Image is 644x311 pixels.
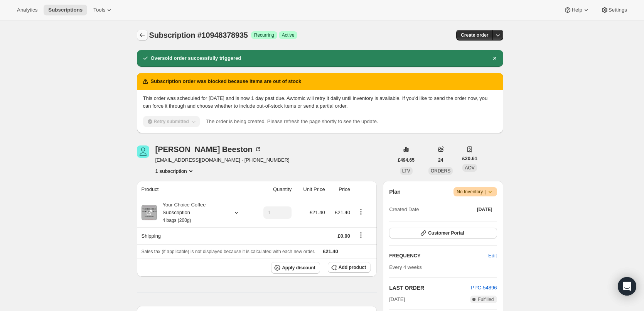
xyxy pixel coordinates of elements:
[471,285,497,291] a: PPC-54896
[155,156,290,164] span: [EMAIL_ADDRESS][DOMAIN_NAME] · [PHONE_NUMBER]
[462,155,477,162] span: £20.61
[12,5,42,15] button: Analytics
[618,277,636,296] div: Open Intercom Messenger
[339,264,366,270] span: Add product
[355,231,367,239] button: Shipping actions
[389,284,471,292] h2: LAST ORDER
[393,155,419,166] button: £494.65
[151,78,302,85] h2: Subscription order was blocked because items are out of stock
[478,296,494,303] span: Fulfilled
[48,7,83,13] span: Subscriptions
[254,32,274,38] span: Recurring
[461,32,488,38] span: Create order
[253,181,294,198] th: Quantity
[559,5,594,15] button: Help
[142,205,157,220] img: product img
[17,7,37,13] span: Analytics
[335,210,350,215] span: £21.40
[456,30,493,41] button: Create order
[151,54,241,62] h2: Oversold order successfully triggered
[93,7,105,13] span: Tools
[389,264,422,270] span: Every 4 weeks
[484,250,501,262] button: Edit
[431,168,450,174] span: ORDERS
[389,252,488,260] h2: FREQUENCY
[155,145,262,153] div: [PERSON_NAME] Beeston
[137,30,148,41] button: Subscriptions
[323,248,338,254] span: £21.40
[294,181,327,198] th: Unit Price
[471,284,497,292] button: PPC-54896
[438,157,443,163] span: 24
[609,7,627,13] span: Settings
[472,204,497,215] button: [DATE]
[596,5,632,15] button: Settings
[137,227,253,244] th: Shipping
[142,249,315,254] span: Sales tax (if applicable) is not displayed because it is calculated with each new order.
[465,165,474,171] span: AOV
[143,95,497,110] p: This order was scheduled for [DATE] and is now 1 day past due. Awtomic will retry it daily until ...
[155,167,195,175] button: Product actions
[149,31,248,39] span: Subscription #10948378935
[488,252,497,260] span: Edit
[489,53,500,64] button: Dismiss notification
[310,210,325,215] span: £21.40
[157,201,226,224] div: Your Choice Coffee Subscription
[477,206,492,213] span: [DATE]
[428,230,464,236] span: Customer Portal
[282,32,295,38] span: Active
[457,188,494,196] span: No Inventory
[206,118,378,125] p: The order is being created. Please refresh the page shortly to see the update.
[327,181,352,198] th: Price
[389,296,405,303] span: [DATE]
[89,5,118,15] button: Tools
[137,181,253,198] th: Product
[485,189,486,195] span: |
[137,145,149,158] span: Mike Beeston
[163,218,191,223] small: 4 bags (200g)
[389,188,401,196] h2: Plan
[44,5,87,15] button: Subscriptions
[355,208,367,216] button: Product actions
[398,157,415,163] span: £494.65
[389,206,419,213] span: Created Date
[282,265,315,271] span: Apply discount
[572,7,582,13] span: Help
[337,233,350,239] span: £0.00
[389,228,497,238] button: Customer Portal
[271,262,320,274] button: Apply discount
[328,262,371,273] button: Add product
[402,168,410,174] span: LTV
[433,155,448,166] button: 24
